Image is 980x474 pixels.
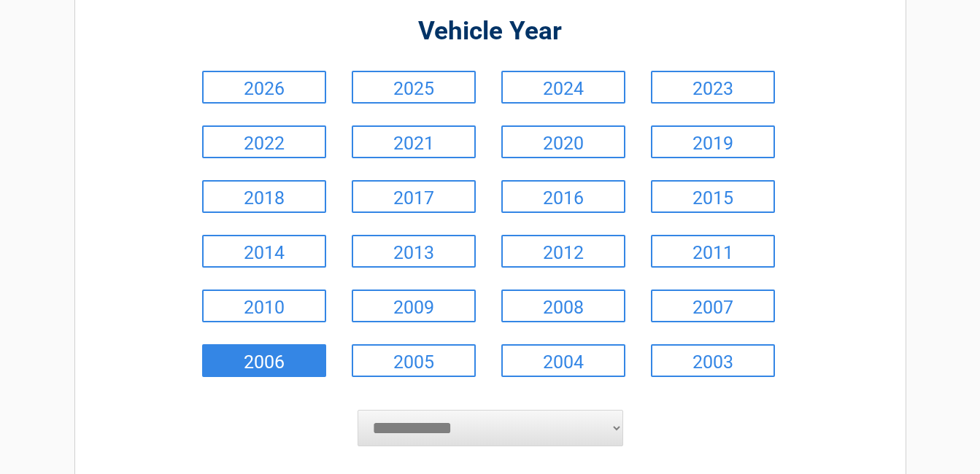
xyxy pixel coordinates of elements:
[651,71,775,104] a: 2023
[198,15,782,49] h2: Vehicle Year
[501,235,625,268] a: 2012
[651,344,775,377] a: 2003
[202,71,326,104] a: 2026
[202,235,326,268] a: 2014
[501,290,625,322] a: 2008
[501,125,625,158] a: 2020
[501,180,625,213] a: 2016
[202,125,326,158] a: 2022
[352,235,476,268] a: 2013
[352,180,476,213] a: 2017
[202,180,326,213] a: 2018
[501,344,625,377] a: 2004
[501,71,625,104] a: 2024
[651,235,775,268] a: 2011
[202,290,326,322] a: 2010
[352,344,476,377] a: 2005
[352,125,476,158] a: 2021
[202,344,326,377] a: 2006
[651,125,775,158] a: 2019
[352,290,476,322] a: 2009
[651,290,775,322] a: 2007
[352,71,476,104] a: 2025
[651,180,775,213] a: 2015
